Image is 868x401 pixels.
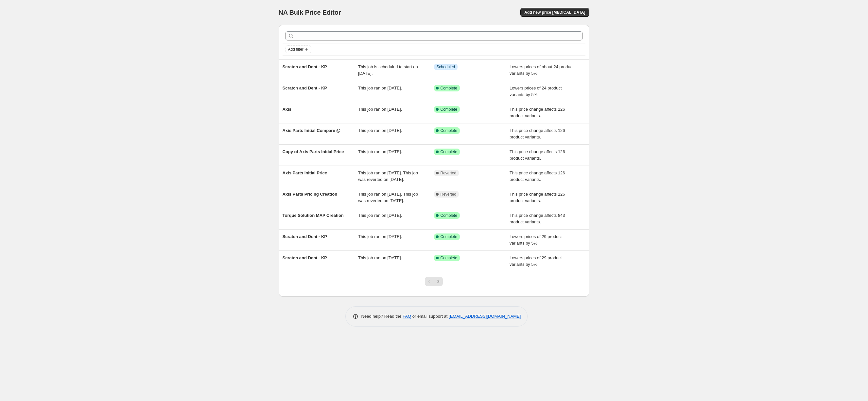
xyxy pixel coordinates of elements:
[358,107,402,112] span: This job ran on [DATE].
[283,86,327,90] span: Scratch and Dent - KP
[361,314,403,319] span: Need help? Read the
[434,277,443,286] button: Next
[441,128,457,133] span: Complete
[283,192,338,197] span: Axis Parts Pricing Creation
[283,170,327,175] span: Axis Parts Initial Price
[510,128,565,139] span: This price change affects 126 product variants.
[283,64,327,69] span: Scratch and Dent - KP
[283,149,344,154] span: Copy of Axis Parts Initial Price
[449,314,521,319] a: [EMAIL_ADDRESS][DOMAIN_NAME]
[283,107,291,112] span: Axis
[358,64,418,76] span: This job is scheduled to start on [DATE].
[441,107,457,112] span: Complete
[441,192,457,197] span: Reverted
[358,149,402,154] span: This job ran on [DATE].
[520,8,589,17] button: Add new price [MEDICAL_DATA]
[510,170,565,182] span: This price change affects 126 product variants.
[358,128,402,133] span: This job ran on [DATE].
[358,192,418,203] span: This job ran on [DATE]. This job was reverted on [DATE].
[285,45,311,53] button: Add filter
[441,149,457,154] span: Complete
[510,149,565,161] span: This price change affects 126 product variants.
[283,255,327,260] span: Scratch and Dent - KP
[510,213,565,224] span: This price change affects 843 product variants.
[358,234,402,239] span: This job ran on [DATE].
[279,9,341,16] span: NA Bulk Price Editor
[358,213,402,218] span: This job ran on [DATE].
[288,47,304,52] span: Add filter
[441,213,457,218] span: Complete
[441,170,457,176] span: Reverted
[510,64,574,76] span: Lowers prices of about 24 product variants by 5%
[510,192,565,203] span: This price change affects 126 product variants.
[437,64,455,70] span: Scheduled
[411,314,449,319] span: or email support at
[403,314,411,319] a: FAQ
[358,170,418,182] span: This job ran on [DATE]. This job was reverted on [DATE].
[358,86,402,90] span: This job ran on [DATE].
[510,255,562,267] span: Lowers prices of 29 product variants by 5%
[283,213,344,218] span: Torque Solution MAP Creation
[441,86,457,91] span: Complete
[510,234,562,246] span: Lowers prices of 29 product variants by 5%
[524,10,585,15] span: Add new price [MEDICAL_DATA]
[358,255,402,260] span: This job ran on [DATE].
[441,255,457,261] span: Complete
[441,234,457,239] span: Complete
[283,234,327,239] span: Scratch and Dent - KP
[425,277,443,286] nav: Pagination
[510,86,562,97] span: Lowers prices of 24 product variants by 5%
[283,128,340,133] span: Axis Parts Initial Compare @
[510,107,565,118] span: This price change affects 126 product variants.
